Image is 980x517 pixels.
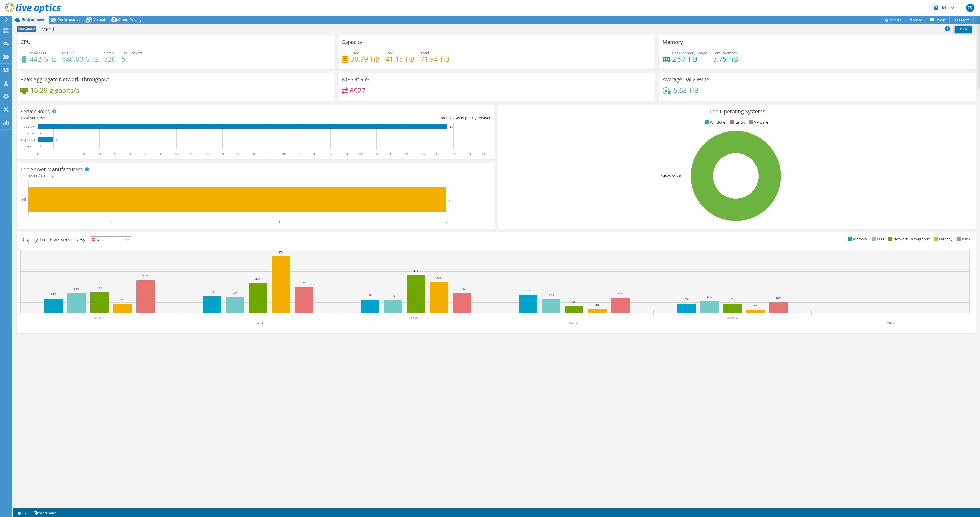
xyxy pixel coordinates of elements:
[671,174,681,178] tspan: ESXi 7.0
[713,56,738,62] h4: 3.75 TiB
[175,152,178,156] text: 45
[83,152,86,156] text: 15
[206,152,209,156] text: 55
[278,250,283,254] text: 55%
[727,316,738,320] text: Server 5
[374,152,379,156] text: 110
[144,152,147,156] text: 35
[113,152,116,156] text: 25
[98,152,101,156] text: 20
[482,152,487,156] text: 145
[121,298,125,301] text: 9%
[420,152,425,156] text: 125
[871,236,884,242] li: CPU
[97,286,102,290] text: 20%
[22,17,45,22] span: Environment
[934,5,938,10] svg: \n
[526,289,531,292] text: 17%
[30,50,46,55] span: Peak CPU
[221,152,224,156] text: 60
[111,220,113,224] text: 1
[436,152,440,156] text: 130
[67,152,70,156] text: 10
[359,152,363,156] text: 105
[54,173,56,178] span: 1
[301,281,306,284] text: 25%
[595,303,599,306] text: 3%
[390,294,395,297] text: 12%
[367,294,372,297] text: 13%
[129,152,132,156] text: 30
[350,88,365,93] h4: 6927
[351,56,380,62] h4: 30.79 TiB
[776,297,781,300] text: 10%
[62,56,98,62] h4: 640.00 GHz
[466,152,471,156] text: 140
[413,269,418,272] text: 36%
[754,304,758,307] text: 3%
[278,220,280,224] text: 3
[256,115,491,121] div: Ratio: VMs per Hypervisor
[58,17,80,22] span: Performance
[14,509,30,516] a: 2
[51,293,56,296] text: 14%
[572,300,576,304] text: 6%
[405,152,409,156] text: 120
[195,220,196,224] text: 2
[926,16,950,24] a: Export
[386,50,393,55] span: Free
[20,173,491,179] h4: Total Manufacturers:
[20,77,109,82] h3: Peak Aggregate Network Throughput
[30,87,79,93] h4: 16.29 gigabits/s
[20,39,31,45] h3: CPU
[887,236,930,242] li: Network Throughput
[390,152,394,156] text: 115
[20,167,83,172] h3: Top Server Manufacturers
[30,509,60,516] a: Project Notes
[949,16,974,24] a: More
[459,287,465,290] text: 19%
[17,26,36,32] span: Anonymous
[342,77,371,82] h3: IOPS at 95%
[27,131,35,135] text: Virtual
[502,109,972,114] h3: Top Operating Systems
[933,236,952,242] li: Latency
[236,152,240,156] text: 65
[30,56,56,62] h4: 442 GHz
[23,125,35,129] text: Guest VM
[56,138,57,141] text: 5
[966,4,974,12] span: TS
[20,198,26,202] text: Dell
[232,291,237,294] text: 15%
[329,152,332,156] text: 95
[661,174,671,178] tspan: 100.0%
[955,26,972,33] a: Print
[450,125,453,128] text: 133
[351,50,360,55] span: Used
[159,152,162,156] text: 40
[685,298,689,301] text: 9%
[25,144,35,148] text: Physical
[956,236,970,242] li: IOPS
[62,50,76,55] span: Net CPU
[707,295,712,298] text: 11%
[190,152,193,156] text: 50
[90,237,131,243] span: IOPS
[569,321,579,325] text: Server 3
[28,220,29,224] text: 0
[282,152,286,156] text: 80
[53,152,54,156] text: 5
[704,120,726,125] li: Windows
[905,16,926,24] a: Share
[729,120,745,125] li: Linux
[549,293,554,296] text: 13%
[118,17,142,22] span: Cloud Pricing
[445,220,447,224] text: 5
[267,152,270,156] text: 75
[618,292,623,295] text: 14%
[94,316,105,320] text: Server 4
[21,138,35,142] text: Hypervisor
[122,50,143,55] span: CPU Sockets
[450,115,457,120] span: 26.6
[421,56,450,62] h4: 71.94 TiB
